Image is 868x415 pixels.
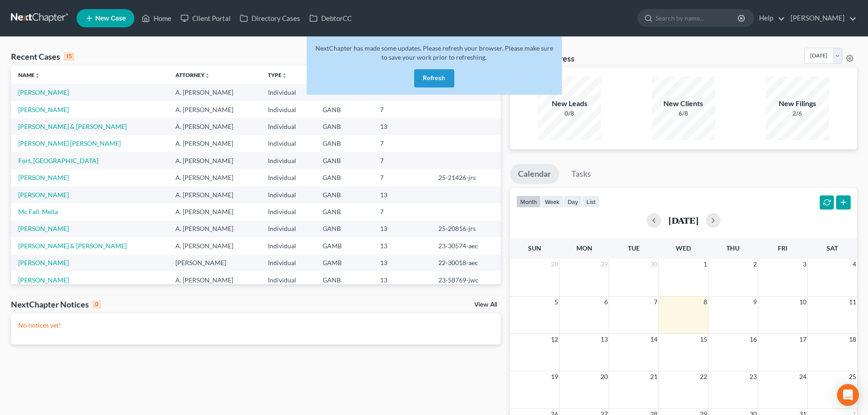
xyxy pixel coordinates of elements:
[168,272,261,288] td: A. [PERSON_NAME]
[550,259,559,270] span: 28
[749,371,758,382] span: 23
[168,203,261,220] td: A. [PERSON_NAME]
[652,109,715,118] div: 6/8
[373,186,431,203] td: 13
[373,152,431,169] td: 7
[431,255,501,272] td: 22-30018-aec
[538,98,601,109] div: New Leads
[261,101,315,118] td: Individual
[18,208,58,215] a: Mc Fall, Mella
[18,259,69,266] a: [PERSON_NAME]
[582,195,600,208] button: list
[305,10,356,26] a: DebtorCC
[538,109,601,118] div: 0/8
[431,169,501,186] td: 25-21426-jrs
[431,272,501,288] td: 23-58769-jwc
[268,72,287,78] a: Typeunfold_more
[528,244,541,252] span: Sun
[315,118,372,135] td: GANB
[550,334,559,345] span: 12
[315,44,553,61] span: NextChapter has made some updates. Please refresh your browser. Please make sure to save your wor...
[205,73,210,78] i: unfold_more
[18,123,127,130] a: [PERSON_NAME] & [PERSON_NAME]
[373,237,431,254] td: 13
[137,10,176,26] a: Home
[18,106,69,113] a: [PERSON_NAME]
[474,302,497,308] a: View All
[373,101,431,118] td: 7
[755,10,785,26] a: Help
[168,84,261,101] td: A. [PERSON_NAME]
[516,195,541,208] button: month
[175,72,210,78] a: Attorneyunfold_more
[600,334,609,345] span: 13
[852,259,857,270] span: 4
[168,237,261,254] td: A. [PERSON_NAME]
[786,10,857,26] a: [PERSON_NAME]
[798,297,807,307] span: 10
[373,118,431,135] td: 13
[668,215,699,225] h2: [DATE]
[510,164,559,184] a: Calendar
[431,237,501,254] td: 23-30574-aec
[703,259,708,270] span: 1
[11,299,101,310] div: NextChapter Notices
[168,186,261,203] td: A. [PERSON_NAME]
[168,255,261,272] td: [PERSON_NAME]
[576,244,592,252] span: Mon
[168,118,261,135] td: A. [PERSON_NAME]
[95,15,126,22] span: New Case
[752,259,758,270] span: 2
[802,259,807,270] span: 3
[261,118,315,135] td: Individual
[18,174,69,181] a: [PERSON_NAME]
[798,371,807,382] span: 24
[798,334,807,345] span: 17
[373,220,431,237] td: 13
[676,244,691,252] span: Wed
[18,157,98,164] a: Fort, [GEOGRAPHIC_DATA]
[315,272,372,288] td: GANB
[827,244,838,252] span: Sat
[92,300,101,308] div: 0
[261,220,315,237] td: Individual
[282,73,287,78] i: unfold_more
[261,255,315,272] td: Individual
[261,237,315,254] td: Individual
[563,164,599,184] a: Tasks
[726,244,740,252] span: Thu
[315,186,372,203] td: GANB
[600,259,609,270] span: 29
[261,203,315,220] td: Individual
[649,371,658,382] span: 21
[603,297,609,307] span: 6
[541,195,564,208] button: week
[765,98,829,109] div: New Filings
[315,203,372,220] td: GANB
[628,244,640,252] span: Tue
[168,135,261,152] td: A. [PERSON_NAME]
[261,186,315,203] td: Individual
[373,272,431,288] td: 13
[261,84,315,101] td: Individual
[18,88,69,96] a: [PERSON_NAME]
[35,73,40,78] i: unfold_more
[431,220,501,237] td: 25-20816-jrs
[315,152,372,169] td: GANB
[18,139,121,147] a: [PERSON_NAME] [PERSON_NAME]
[600,371,609,382] span: 20
[653,297,658,307] span: 7
[315,220,372,237] td: GANB
[18,321,493,330] p: No notices yet!
[373,135,431,152] td: 7
[18,72,40,78] a: Nameunfold_more
[564,195,582,208] button: day
[373,203,431,220] td: 7
[656,10,739,26] input: Search by name...
[765,109,829,118] div: 2/6
[550,371,559,382] span: 19
[554,297,559,307] span: 5
[315,255,372,272] td: GAMB
[261,135,315,152] td: Individual
[261,152,315,169] td: Individual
